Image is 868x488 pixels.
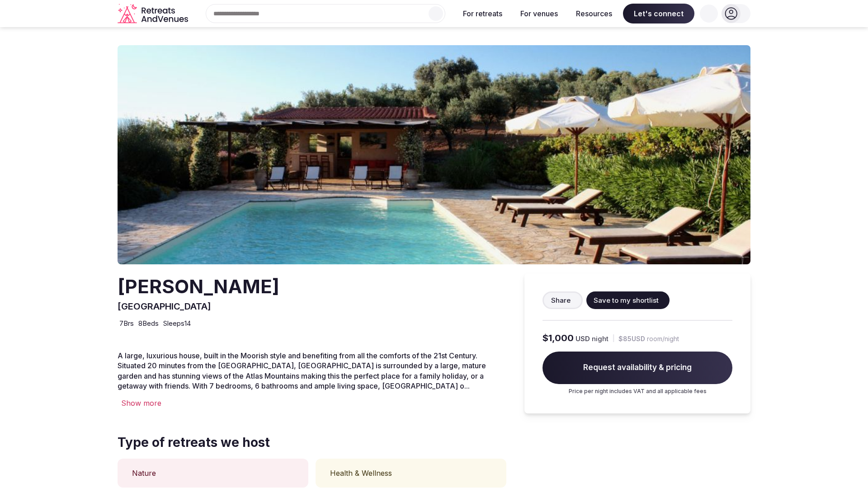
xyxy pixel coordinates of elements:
span: A large, luxurious house, built in the Moorish style and benefiting from all the comforts of the ... [118,351,486,390]
h2: [PERSON_NAME] [118,273,279,300]
span: USD [576,334,590,343]
span: Request availability & pricing [542,352,732,384]
span: [GEOGRAPHIC_DATA] [118,301,211,312]
p: Price per night includes VAT and all applicable fees [542,388,732,395]
button: For retreats [456,4,509,23]
span: $1,000 [542,332,574,344]
span: $85 USD [618,334,645,343]
span: night [592,334,609,343]
div: | [612,333,615,343]
span: Type of retreats we host [118,434,270,451]
button: For venues [513,4,565,23]
span: room/night [647,334,679,343]
span: 8 Beds [138,319,159,328]
button: Resources [569,4,619,23]
button: Save to my shortlist [586,291,670,309]
span: Share [551,296,571,305]
span: Sleeps 14 [163,319,191,328]
svg: Retreats and Venues company logo [118,4,190,24]
button: Share [542,291,583,309]
span: Let's connect [623,4,694,23]
a: Visit the homepage [118,4,190,24]
div: Show more [118,398,506,408]
span: 7 Brs [119,319,134,328]
img: Venue cover photo [118,45,750,264]
span: Save to my shortlist [594,296,659,305]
